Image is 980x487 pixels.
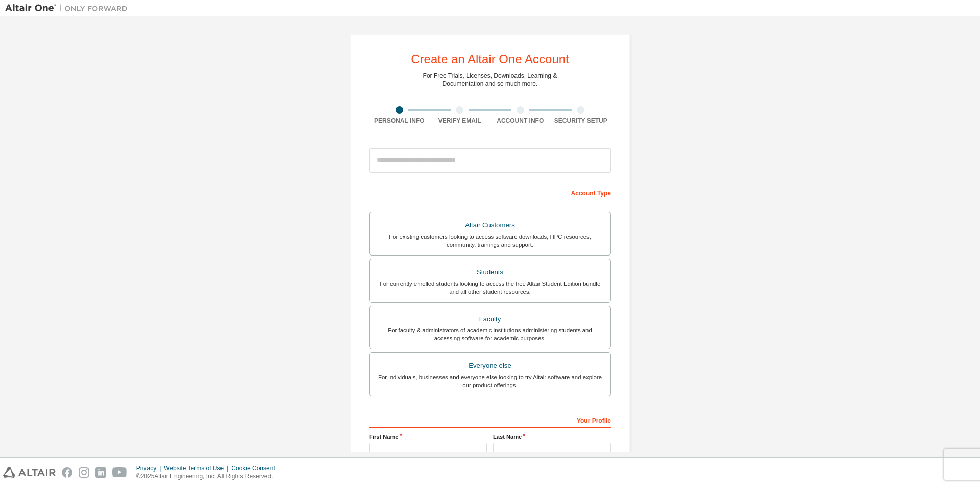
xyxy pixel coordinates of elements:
[369,184,611,200] div: Account Type
[164,464,231,472] div: Website Terms of Use
[376,265,604,280] div: Students
[376,218,604,233] div: Altair Customers
[136,464,164,472] div: Privacy
[79,467,89,478] img: instagram.svg
[493,433,611,441] label: Last Name
[136,472,281,481] p: © 2025 Altair Engineering, Inc. All Rights Reserved.
[551,117,611,125] div: Security Setup
[411,53,569,65] div: Create an Altair One Account
[376,312,604,327] div: Faculty
[376,280,604,296] div: For currently enrolled students looking to access the free Altair Student Edition bundle and all ...
[376,326,604,342] div: For faculty & administrators of academic institutions administering students and accessing softwa...
[95,467,106,478] img: linkedin.svg
[376,359,604,373] div: Everyone else
[231,464,281,472] div: Cookie Consent
[369,411,611,428] div: Your Profile
[62,467,72,478] img: facebook.svg
[5,3,133,13] img: Altair One
[423,72,557,88] div: For Free Trials, Licenses, Downloads, Learning & Documentation and so much more.
[430,117,491,125] div: Verify Email
[376,233,604,249] div: For existing customers looking to access software downloads, HPC resources, community, trainings ...
[3,467,56,478] img: altair_logo.svg
[376,373,604,389] div: For individuals, businesses and everyone else looking to try Altair software and explore our prod...
[490,117,551,125] div: Account Info
[369,117,430,125] div: Personal Info
[369,433,487,441] label: First Name
[112,467,127,478] img: youtube.svg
